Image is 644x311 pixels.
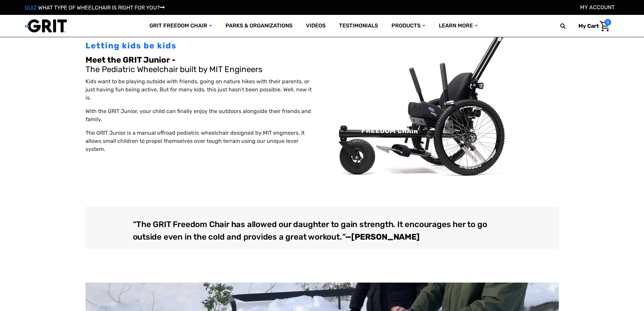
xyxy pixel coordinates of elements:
[86,55,175,65] b: Meet the GRIT Junior -
[327,16,559,190] img: GRIT Junior pediatric wheelchair rugged lever wheelchair shown with push handles, footplate, leve...
[299,15,332,37] a: Videos
[86,107,317,124] p: With the GRIT Junior, your child can finally enjoy the outdoors alongside their friends and family.
[600,21,610,31] img: Cart
[385,15,432,37] a: Products
[25,4,38,11] span: QUIZ:
[578,23,599,29] span: My Cart
[563,19,573,33] input: Search
[342,232,345,242] em: ”
[25,19,67,33] img: GRIT All-Terrain Wheelchair and Mobility Equipment
[86,77,317,102] p: Kids want to be playing outside with friends, going on nature hikes with their parents, or just h...
[345,232,419,242] strong: —[PERSON_NAME]
[432,15,484,37] a: Learn More
[133,220,487,242] span: “The GRIT Freedom Chair has allowed our daughter to gain strength. It encourages her to go outsid...
[143,15,219,37] a: GRIT Freedom Chair
[604,19,611,26] span: 0
[332,15,385,37] a: Testimonials
[580,4,615,10] a: Account
[86,55,317,74] h2: The Pediatric Wheelchair built by MIT Engineers
[86,40,317,52] div: Letting kids be kids
[219,15,299,37] a: Parks & Organizations
[86,129,317,153] p: The GRIT Junior is a manual offroad pediatric wheelchair designed by MIT engineers. It allows sma...
[573,19,611,33] a: Cart with 0 items
[25,4,165,11] a: QUIZ:WHAT TYPE OF WHEELCHAIR IS RIGHT FOR YOU?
